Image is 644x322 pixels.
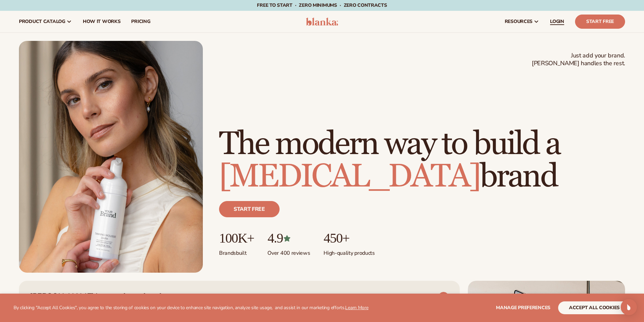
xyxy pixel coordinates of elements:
span: [MEDICAL_DATA] [219,157,480,196]
a: How It Works [77,11,126,32]
p: 4.9 [267,231,310,246]
div: Open Intercom Messenger [621,299,637,315]
a: Start free [219,201,280,217]
span: LOGIN [550,19,564,24]
span: Just add your brand. [PERSON_NAME] handles the rest. [532,52,625,68]
span: Free to start · ZERO minimums · ZERO contracts [257,2,387,8]
img: Female holding tanning mousse. [19,41,203,273]
button: accept all cookies [558,301,630,314]
p: High-quality products [324,246,375,257]
p: Over 400 reviews [267,246,310,257]
a: Start Free [575,15,625,29]
button: Manage preferences [496,301,550,314]
a: VIEW PRODUCTS [390,292,449,302]
a: Learn More [345,304,368,311]
p: 100K+ [219,231,254,246]
p: 450+ [324,231,375,246]
a: resources [499,11,545,32]
a: product catalog [14,11,77,32]
a: LOGIN [545,11,570,32]
h1: The modern way to build a brand [219,128,625,193]
span: resources [505,19,532,24]
p: By clicking "Accept All Cookies", you agree to the storing of cookies on your device to enhance s... [14,305,368,311]
span: How It Works [83,19,121,24]
p: Brands built [219,246,254,257]
a: pricing [126,11,156,32]
span: product catalog [19,19,65,24]
span: pricing [131,19,150,24]
span: Manage preferences [496,304,550,311]
img: logo [306,18,338,26]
